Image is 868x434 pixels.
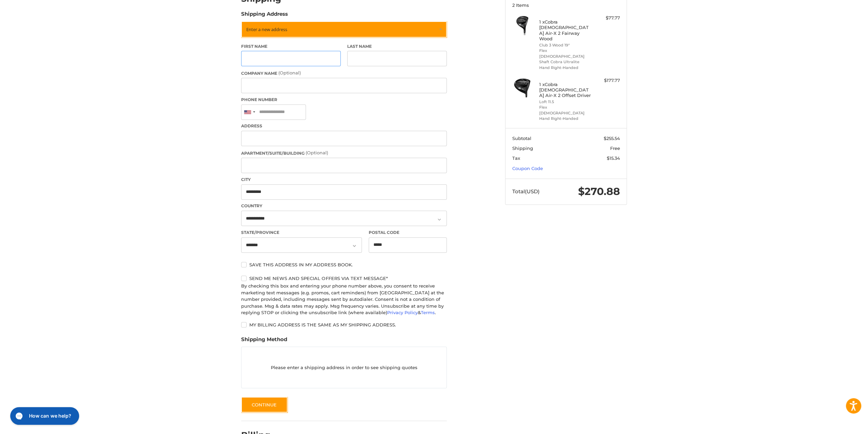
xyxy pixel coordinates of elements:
[241,361,446,374] p: Please enter a shipping address in order to see shipping quotes
[241,97,447,103] label: Phone Number
[241,105,257,120] div: United States: +1
[610,145,620,151] span: Free
[241,10,288,21] legend: Shipping Address
[347,43,447,50] label: Last Name
[241,203,447,209] label: Country
[512,166,543,171] a: Coupon Code
[246,26,287,32] span: Enter a new address
[539,42,591,48] li: Club 3 Wood 19°
[512,188,540,195] span: Total (USD)
[512,145,533,151] span: Shipping
[578,185,620,198] span: $270.88
[607,155,620,161] span: $15.34
[512,155,520,161] span: Tax
[241,276,447,281] label: Send me news and special offers via text message*
[241,21,447,38] a: Enter or select a different address
[241,150,447,156] label: Apartment/Suite/Building
[593,77,620,84] div: $177.77
[539,19,591,41] h4: 1 x Cobra [DEMOGRAPHIC_DATA] Air-X 2 Fairway Wood
[241,336,287,347] legend: Shipping Method
[387,310,418,315] a: Privacy Policy
[512,136,531,141] span: Subtotal
[539,99,591,105] li: Loft 11.5
[241,177,447,183] label: City
[241,283,447,316] div: By checking this box and entering your phone number above, you consent to receive marketing text ...
[539,82,591,98] h4: 1 x Cobra [DEMOGRAPHIC_DATA] Air-X 2 Offset Driver
[241,397,288,412] button: Continue
[241,262,447,267] label: Save this address in my address book.
[241,123,447,129] label: Address
[241,43,341,50] label: First Name
[539,65,591,71] li: Hand Right-Handed
[278,70,301,75] small: (Optional)
[421,310,435,315] a: Terms
[539,59,591,65] li: Shaft Cobra Ultralite
[241,70,447,76] label: Company Name
[539,48,591,59] li: Flex [DEMOGRAPHIC_DATA]
[512,2,620,8] h3: 2 Items
[241,322,447,327] label: My billing address is the same as my shipping address.
[369,229,447,236] label: Postal Code
[539,104,591,116] li: Flex [DEMOGRAPHIC_DATA]
[306,150,328,155] small: (Optional)
[7,405,81,427] iframe: Gorgias live chat messenger
[539,116,591,122] li: Hand Right-Handed
[604,136,620,141] span: $255.54
[593,15,620,22] div: $77.77
[241,229,362,236] label: State/Province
